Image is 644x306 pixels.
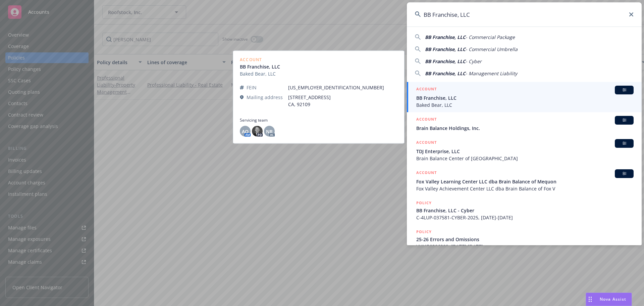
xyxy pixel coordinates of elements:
[425,58,466,64] span: BB Franchise, LLC
[407,166,642,196] a: ACCOUNTBIFox Valley Learning Center LLC dba Brain Balance of MequonFox Valley Achievement Center ...
[586,293,632,306] button: Nova Assist
[466,70,517,77] span: - Management Liability
[425,34,466,40] span: BB Franchise, LLC
[416,169,437,177] h5: ACCOUNT
[416,214,634,221] span: C-4LUP-037581-CYBER-2025, [DATE]-[DATE]
[416,139,437,147] h5: ACCOUNT
[416,94,634,101] span: BB Franchise, LLC
[407,2,642,27] input: Search...
[618,171,631,177] span: BI
[618,140,631,146] span: BI
[407,112,642,135] a: ACCOUNTBIBrain Balance Holdings, Inc.
[416,236,634,243] span: 25-26 Errors and Omissions
[407,82,642,112] a: ACCOUNTBIBB Franchise, LLCBaked Bear, LLC
[416,101,634,108] span: Baked Bear, LLC
[618,87,631,93] span: BI
[407,225,642,254] a: POLICY25-26 Errors and OmissionsVUMB0306292, [DATE]-[DATE]
[416,228,432,235] h5: POLICY
[425,70,466,77] span: BB Franchise, LLC
[407,135,642,166] a: ACCOUNTBITDJ Enterprise, LLCBrain Balance Center of [GEOGRAPHIC_DATA]
[466,46,518,52] span: - Commercial Umbrella
[416,200,432,206] h5: POLICY
[416,243,634,250] span: VUMB0306292, [DATE]-[DATE]
[466,58,482,64] span: - Cyber
[600,296,626,302] span: Nova Assist
[416,86,437,94] h5: ACCOUNT
[416,185,634,192] span: Fox Valley Achievement Center LLC dba Brain Balance of Fox V
[416,207,634,214] span: BB Franchise, LLC - Cyber
[618,117,631,123] span: BI
[416,148,634,155] span: TDJ Enterprise, LLC
[425,46,466,52] span: BB Franchise, LLC
[416,125,634,132] span: Brain Balance Holdings, Inc.
[416,155,634,162] span: Brain Balance Center of [GEOGRAPHIC_DATA]
[466,34,515,40] span: - Commercial Package
[407,196,642,225] a: POLICYBB Franchise, LLC - CyberC-4LUP-037581-CYBER-2025, [DATE]-[DATE]
[416,116,437,124] h5: ACCOUNT
[586,293,594,306] div: Drag to move
[416,178,634,185] span: Fox Valley Learning Center LLC dba Brain Balance of Mequon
